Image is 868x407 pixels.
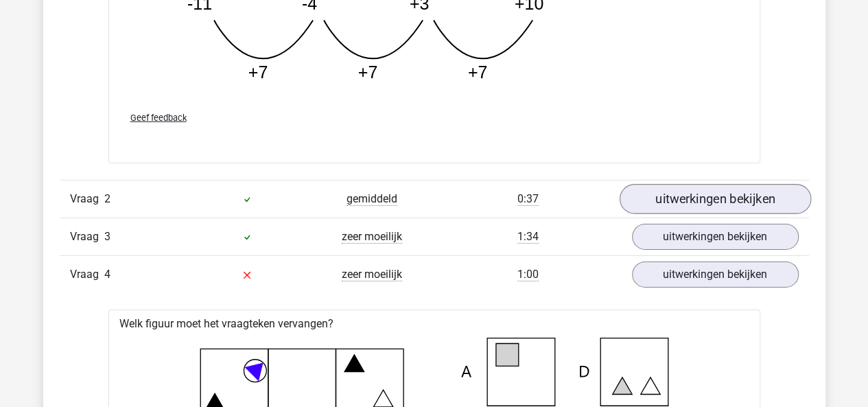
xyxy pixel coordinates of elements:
[357,62,377,82] tspan: +7
[104,230,110,243] span: 3
[619,184,810,214] a: uitwerkingen bekijken
[104,192,110,205] span: 2
[347,192,397,206] span: gemiddeld
[70,191,104,207] span: Vraag
[517,268,539,281] span: 1:00
[467,62,487,82] tspan: +7
[70,266,104,283] span: Vraag
[517,192,539,206] span: 0:37
[632,224,799,250] a: uitwerkingen bekijken
[342,268,402,281] span: zeer moeilijk
[130,113,187,123] span: Geef feedback
[342,230,402,244] span: zeer moeilijk
[104,268,110,281] span: 4
[632,261,799,288] a: uitwerkingen bekijken
[248,62,268,82] tspan: +7
[517,230,539,244] span: 1:34
[70,229,104,245] span: Vraag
